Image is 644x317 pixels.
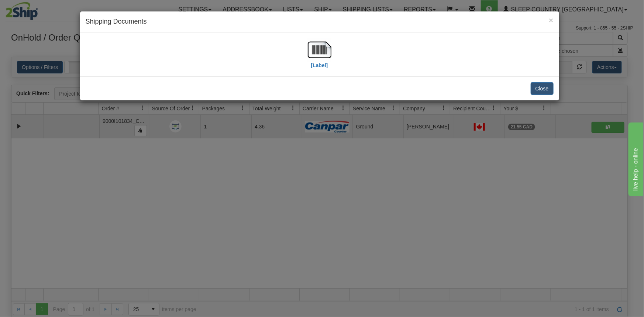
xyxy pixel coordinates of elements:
[308,38,331,62] img: barcode.jpg
[308,46,331,68] a: [Label]
[86,17,554,27] h4: Shipping Documents
[627,121,643,196] iframe: chat widget
[549,16,553,24] span: ×
[311,62,328,69] label: [Label]
[6,4,68,13] div: live help - online
[531,82,554,95] button: Close
[549,16,553,24] button: Close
